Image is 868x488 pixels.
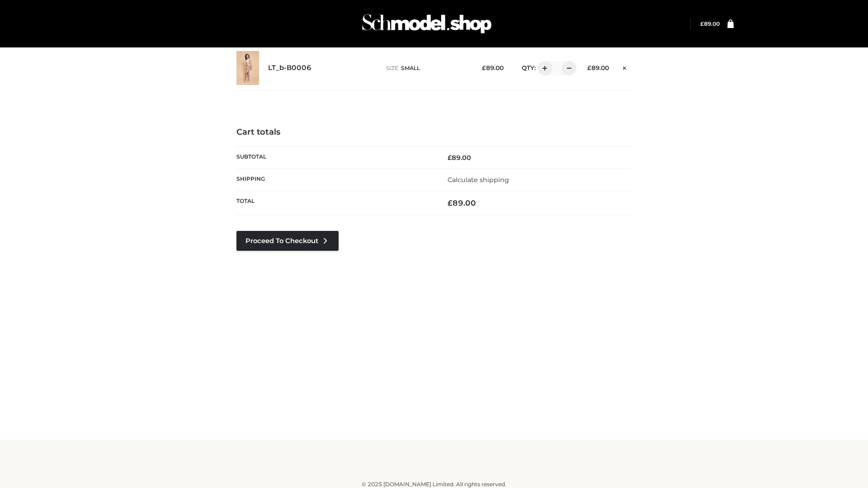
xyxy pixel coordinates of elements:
h4: Cart totals [236,127,632,137]
th: Total [236,191,434,215]
a: LT_b-B0006 [268,64,311,72]
bdi: 89.00 [700,20,720,27]
span: £ [700,20,704,27]
a: Calculate shipping [448,176,509,184]
bdi: 89.00 [482,64,504,71]
a: Remove this item [618,61,632,73]
th: Shipping [236,169,434,191]
bdi: 89.00 [587,64,609,71]
span: SMALL [401,65,420,71]
img: Schmodel Admin 964 [359,6,495,42]
a: £89.00 [700,20,720,27]
span: £ [448,198,453,207]
th: Subtotal [236,146,434,169]
p: size : [386,64,468,72]
span: £ [482,64,486,71]
div: QTY: [513,61,573,75]
span: £ [587,64,591,71]
a: Proceed to Checkout [236,231,339,251]
bdi: 89.00 [448,154,471,162]
span: £ [448,154,452,162]
bdi: 89.00 [448,198,476,207]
